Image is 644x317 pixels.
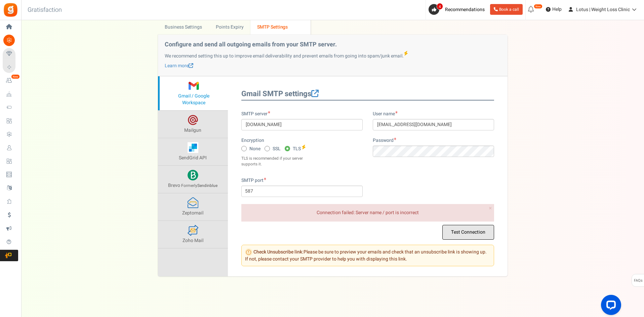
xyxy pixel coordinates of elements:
[241,177,266,184] label: SMTP port
[3,75,18,86] a: New
[158,19,209,35] a: Business Settings
[181,183,217,189] span: Formerly
[20,3,69,17] h3: Gratisfaction
[241,137,264,144] label: Encryption
[158,111,228,138] a: Mailgun
[403,51,408,56] i: Recommended
[301,145,306,150] i: Recommended
[165,41,501,48] h4: Configure and send all outgoing emails from your SMTP server.
[158,76,228,110] a: Gmail / Google Workspace
[576,6,630,13] span: Lotus | Weight Loss Clinic
[158,166,228,193] a: Brevo FormerlySendinblue
[311,88,319,99] a: Learn more
[249,146,260,152] span: None
[241,119,363,130] input: SMTP server
[490,4,523,15] a: Book a call
[543,4,564,15] a: Help
[253,248,304,255] b: Check Unsubscribe link:
[634,274,643,287] span: FAQs
[445,6,485,13] span: Recommendations
[437,3,443,10] span: 4
[429,4,487,15] a: 4 Recommendations
[197,183,217,189] strong: Sendinblue
[241,111,270,117] label: SMTP server
[373,111,398,117] label: User name
[293,146,301,152] span: TLS
[178,92,209,106] span: Gmail / Google Workspace
[241,245,494,266] div: Please be sure to preview your emails and check that an unsubscribe link is showing up. If not, p...
[241,156,308,167] small: TLS is recommended if your server supports it.
[158,193,228,221] a: Zeptomail
[534,4,542,9] em: New
[158,221,228,248] a: Zoho Mail
[179,154,207,161] span: SendGrid API
[489,204,492,212] span: ×
[184,127,201,134] span: Mailgun
[551,6,562,13] span: Help
[11,74,20,79] em: New
[165,62,193,69] a: Learn more
[241,90,494,100] h3: Gmail SMTP settings
[168,182,180,189] span: Brevo
[442,225,494,240] button: Test Connection
[165,51,501,60] p: We recommend setting this up to improve email deliverability and prevent emails from going into s...
[209,19,250,35] a: Points Expiry
[158,138,228,165] a: SendGrid API
[373,137,396,144] label: Password
[241,186,363,197] input: SMTP port
[3,2,18,17] img: Gratisfaction
[250,19,311,35] a: SMTP Settings
[241,204,494,222] div: Connection failed: Server name / port is incorrect
[373,119,494,130] input: SMTP user name
[273,146,281,152] span: SSL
